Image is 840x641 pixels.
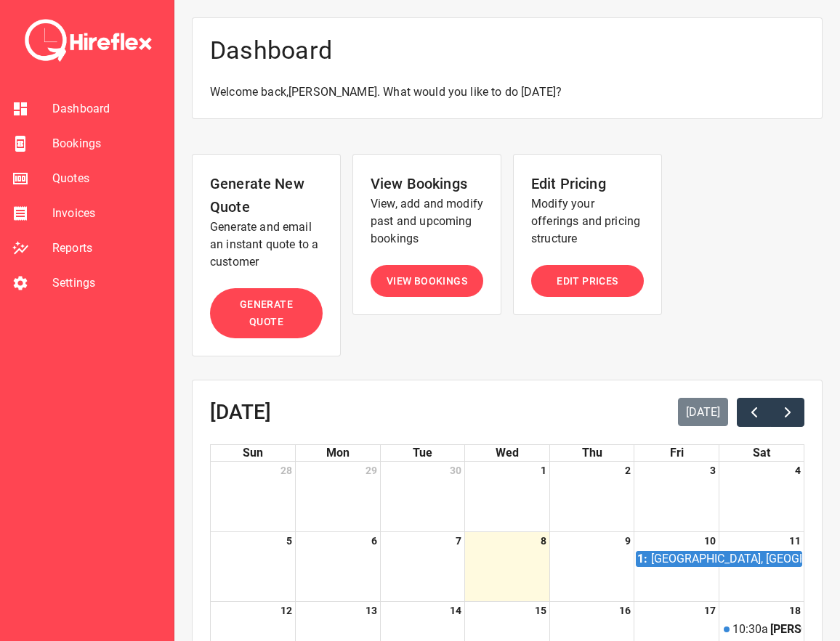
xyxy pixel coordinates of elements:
[296,462,381,531] td: September 29, 2025
[52,170,162,187] span: Quotes
[637,552,648,566] div: 1:15p
[210,219,323,271] p: Generate and email an instant quote to a customer
[792,462,804,479] a: October 4, 2025
[380,462,465,531] td: September 30, 2025
[737,398,771,427] button: Previous month
[52,135,162,152] span: Bookings
[52,240,162,257] span: Reports
[719,462,804,531] td: October 4, 2025
[786,532,804,550] a: October 11, 2025
[719,531,804,602] td: October 11, 2025
[296,531,381,602] td: October 6, 2025
[678,398,729,426] button: [DATE]
[211,531,296,602] td: October 5, 2025
[283,532,295,550] a: October 5, 2025
[531,172,644,195] h6: Edit Pricing
[707,462,719,479] a: October 3, 2025
[380,531,465,602] td: October 7, 2025
[732,623,768,636] div: 10:30a
[579,445,605,461] a: Thursday
[549,462,634,531] td: October 2, 2025
[750,445,773,461] a: Saturday
[538,532,549,550] a: October 8, 2025
[387,272,467,290] span: View Bookings
[616,602,634,619] a: October 16, 2025
[493,445,522,461] a: Wednesday
[532,602,549,619] a: October 15, 2025
[278,462,295,479] a: September 28, 2025
[371,172,483,195] h6: View Bookings
[770,398,804,427] button: Next month
[634,462,719,531] td: October 3, 2025
[465,462,550,531] td: October 1, 2025
[770,623,802,636] div: [PERSON_NAME], [GEOGRAPHIC_DATA], [PERSON_NAME][GEOGRAPHIC_DATA], [GEOGRAPHIC_DATA]
[210,36,804,66] h4: Dashboard
[622,462,634,479] a: October 2, 2025
[410,445,435,461] a: Tuesday
[52,274,162,292] span: Settings
[622,532,634,550] a: October 9, 2025
[634,531,719,602] td: October 10, 2025
[240,445,266,461] a: Sunday
[786,602,804,619] a: October 18, 2025
[701,532,719,550] a: October 10, 2025
[667,445,687,461] a: Friday
[210,401,271,424] h2: [DATE]
[211,462,296,531] td: September 28, 2025
[549,531,634,602] td: October 9, 2025
[557,272,618,290] span: Edit Prices
[453,532,464,550] a: October 7, 2025
[210,83,804,101] p: Welcome back, [PERSON_NAME] . What would you like to do [DATE]?
[52,100,162,118] span: Dashboard
[225,295,308,331] span: Generate Quote
[531,195,644,248] p: Modify your offerings and pricing structure
[323,445,352,461] a: Monday
[363,602,380,619] a: October 13, 2025
[447,602,464,619] a: October 14, 2025
[465,531,550,602] td: October 8, 2025
[371,195,483,248] p: View, add and modify past and upcoming bookings
[363,462,380,479] a: September 29, 2025
[52,205,162,222] span: Invoices
[701,602,719,619] a: October 17, 2025
[278,602,295,619] a: October 12, 2025
[368,532,380,550] a: October 6, 2025
[650,552,801,566] div: [GEOGRAPHIC_DATA], [GEOGRAPHIC_DATA], [GEOGRAPHIC_DATA], [GEOGRAPHIC_DATA]
[447,462,464,479] a: September 30, 2025
[538,462,549,479] a: October 1, 2025
[210,172,323,219] h6: Generate New Quote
